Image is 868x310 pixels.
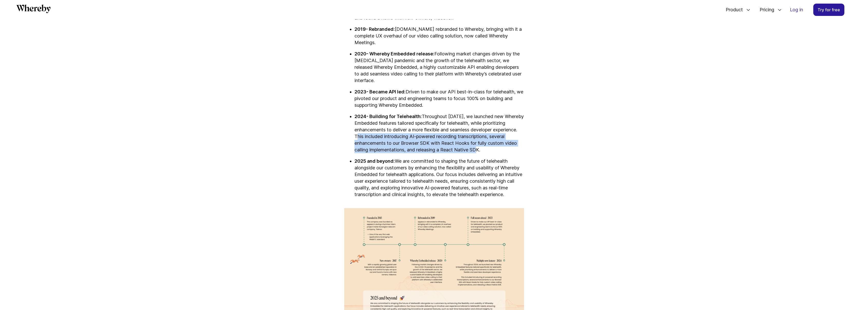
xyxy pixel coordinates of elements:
[354,113,524,153] p: Throughout [DATE], we launched new Whereby Embedded features tailored specifically for telehealth...
[354,158,524,198] p: We are committed to shaping the future of telehealth alongside our customers by enhancing the fle...
[354,26,524,46] p: [DOMAIN_NAME] rebranded to Whereby, bringing with it a complete UX overhaul of our video calling ...
[754,1,776,18] span: Pricing
[354,114,422,119] strong: 2024- Building for Telehealth:
[354,89,524,109] p: Driven to make our API best-in-class for telehealth, we pivoted our product and engineering teams...
[354,89,406,94] strong: 2023- Became API led:
[354,51,524,84] p: Following market changes driven by the [MEDICAL_DATA] pandemic and the growth of the telehealth s...
[354,158,395,164] strong: 2025 and beyond:
[16,4,51,15] a: Whereby
[786,4,807,16] a: Log in
[813,4,844,16] a: Try for free
[721,1,744,18] span: Product
[354,51,434,56] strong: 2020- Whereby Embedded release:
[354,26,395,32] strong: 2019- Rebranded:
[16,4,51,13] svg: Whereby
